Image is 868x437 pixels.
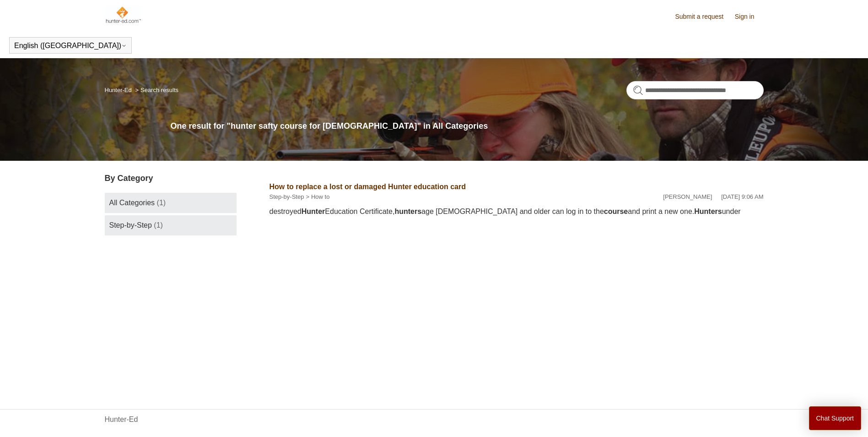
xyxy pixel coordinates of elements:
span: Step-by-Step [109,221,152,229]
button: Chat Support [809,406,862,430]
a: Step-by-Step [270,193,304,200]
em: Hunters [694,208,722,215]
button: English ([GEOGRAPHIC_DATA]) [14,42,127,50]
span: (1) [157,199,166,207]
div: destroyed Education Certificate, age [DEMOGRAPHIC_DATA] and older can log in to the and print a n... [270,206,764,217]
li: [PERSON_NAME] [663,192,712,202]
input: Search [626,81,764,99]
em: Hunter [302,208,325,215]
a: How to [311,193,329,200]
a: Sign in [735,12,764,22]
span: (1) [154,221,163,229]
li: How to [304,192,329,202]
h1: One result for "hunter safty course for [DEMOGRAPHIC_DATA]" in All Categories [171,120,764,132]
li: Hunter-Ed [105,87,134,93]
h3: By Category [105,172,237,185]
a: All Categories (1) [105,193,237,213]
a: Step-by-Step (1) [105,215,237,235]
a: Hunter-Ed [105,87,132,93]
img: Hunter-Ed Help Center home page [105,5,142,24]
a: Submit a request [675,12,733,22]
span: All Categories [109,199,155,207]
li: Step-by-Step [270,192,304,202]
em: course [604,208,628,215]
a: How to replace a lost or damaged Hunter education card [270,183,466,191]
time: 07/28/2022, 09:06 [721,193,763,200]
li: Search results [133,87,178,93]
a: Hunter-Ed [105,414,138,425]
em: hunters [394,208,421,215]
